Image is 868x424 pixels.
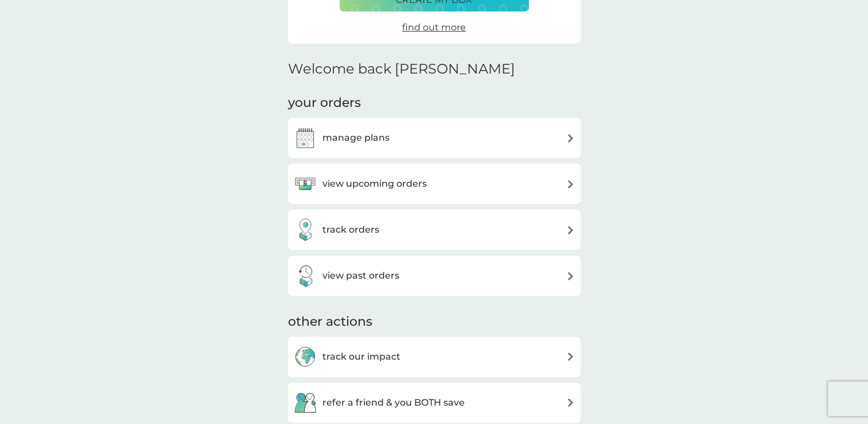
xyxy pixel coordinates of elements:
[322,349,400,364] h3: track our impact
[322,395,465,410] h3: refer a friend & you BOTH save
[322,222,379,237] h3: track orders
[288,313,372,331] h3: other actions
[402,22,466,33] span: find out more
[322,130,390,145] h3: manage plans
[566,398,575,407] img: arrow right
[322,176,427,191] h3: view upcoming orders
[566,352,575,361] img: arrow right
[566,180,575,188] img: arrow right
[288,61,515,78] h2: Welcome back [PERSON_NAME]
[566,226,575,234] img: arrow right
[402,20,466,35] a: find out more
[288,94,361,112] h3: your orders
[566,134,575,142] img: arrow right
[566,272,575,280] img: arrow right
[322,268,399,283] h3: view past orders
